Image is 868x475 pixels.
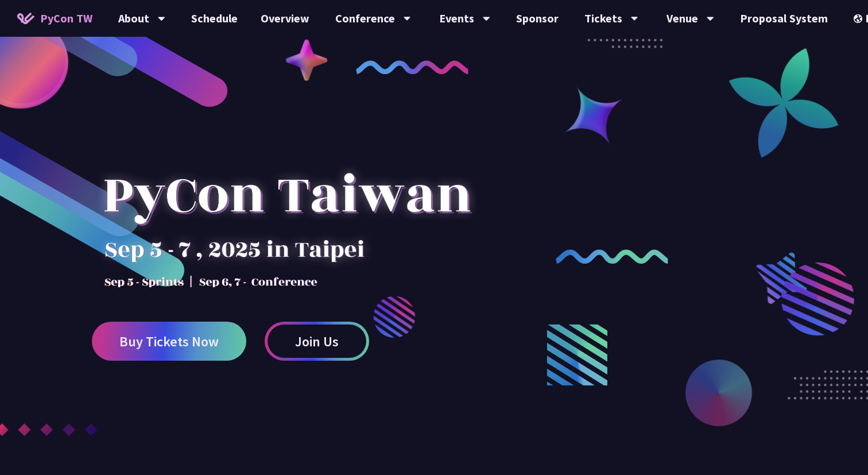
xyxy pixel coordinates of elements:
[6,4,104,33] a: PyCon TW
[556,249,669,264] img: curly-2.e802c9f.png
[92,322,246,361] a: Buy Tickets Now
[295,334,339,349] span: Join Us
[40,10,92,27] span: PyCon TW
[356,60,469,75] img: curly-1.ebdbada.png
[854,14,865,23] img: Locale Icon
[265,322,369,361] a: Join Us
[17,13,34,24] img: Home icon of PyCon TW 2025
[119,334,219,349] span: Buy Tickets Now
